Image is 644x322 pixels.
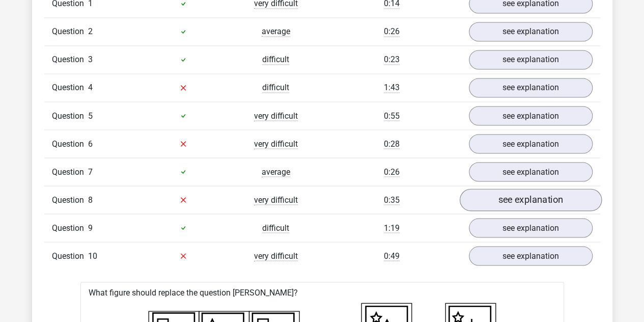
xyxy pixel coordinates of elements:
[469,22,593,41] a: see explanation
[52,222,88,234] span: Question
[52,25,88,38] span: Question
[52,166,88,178] span: Question
[88,223,93,232] span: 9
[88,195,93,204] span: 8
[52,194,88,206] span: Question
[262,83,289,93] span: difficult
[262,223,289,233] span: difficult
[52,138,88,150] span: Question
[384,167,400,177] span: 0:26
[384,195,400,205] span: 0:35
[88,111,93,120] span: 5
[88,251,97,260] span: 10
[384,55,400,65] span: 0:23
[469,218,593,237] a: see explanation
[384,111,400,121] span: 0:55
[254,139,298,149] span: very difficult
[459,189,601,211] a: see explanation
[88,139,93,148] span: 6
[262,55,289,65] span: difficult
[469,134,593,153] a: see explanation
[469,106,593,125] a: see explanation
[88,55,93,64] span: 3
[52,82,88,94] span: Question
[262,26,290,37] span: average
[254,111,298,121] span: very difficult
[469,50,593,69] a: see explanation
[384,83,400,93] span: 1:43
[469,246,593,265] a: see explanation
[469,162,593,181] a: see explanation
[52,250,88,262] span: Question
[384,251,400,261] span: 0:49
[254,195,298,205] span: very difficult
[88,167,93,176] span: 7
[384,223,400,233] span: 1:19
[262,167,290,177] span: average
[88,83,93,92] span: 4
[469,78,593,97] a: see explanation
[384,139,400,149] span: 0:28
[88,26,93,36] span: 2
[384,26,400,37] span: 0:26
[254,251,298,261] span: very difficult
[52,110,88,122] span: Question
[52,53,88,66] span: Question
